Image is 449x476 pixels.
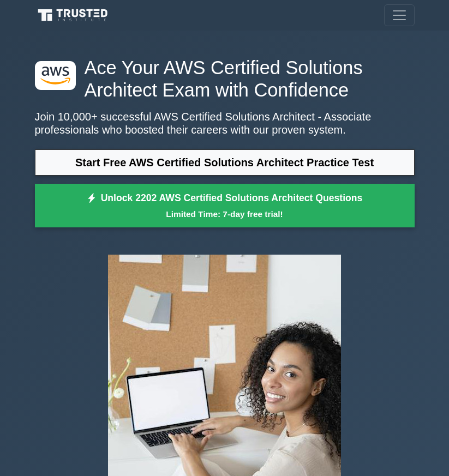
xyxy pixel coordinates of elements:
a: Start Free AWS Certified Solutions Architect Practice Test [35,149,415,176]
small: Limited Time: 7-day free trial! [49,208,401,220]
p: Join 10,000+ successful AWS Certified Solutions Architect - Associate professionals who boosted t... [35,110,415,136]
a: Unlock 2202 AWS Certified Solutions Architect QuestionsLimited Time: 7-day free trial! [35,184,415,227]
h1: Ace Your AWS Certified Solutions Architect Exam with Confidence [35,57,415,101]
button: Toggle navigation [384,4,415,26]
